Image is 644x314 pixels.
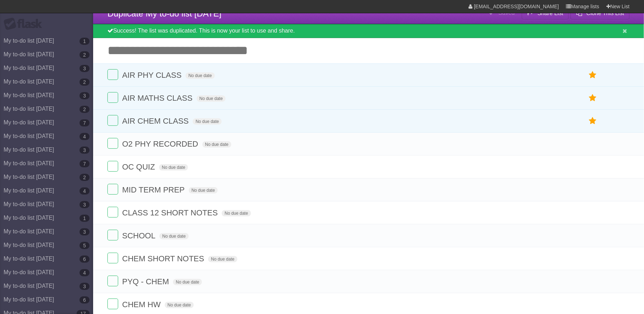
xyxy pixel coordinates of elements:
[80,133,90,140] b: 4
[522,7,569,20] button: Share List
[107,92,118,103] label: Done
[122,139,200,148] span: O2 PHY RECORDED
[222,210,251,217] span: No due date
[80,215,90,222] b: 1
[122,254,206,263] span: CHEM SHORT NOTES
[122,94,194,103] span: AIR MATHS CLASS
[122,162,157,171] span: OC QUIZ
[80,201,90,208] b: 3
[80,92,90,99] b: 3
[80,174,90,181] b: 2
[80,242,90,249] b: 5
[173,279,202,285] span: No due date
[80,119,90,127] b: 7
[107,9,221,18] span: Duplicate My to-do list [DATE]
[107,161,118,172] label: Done
[189,187,218,194] span: No due date
[80,296,90,304] b: 6
[107,138,118,149] label: Done
[122,277,171,286] span: PYQ - CHEM
[4,18,47,30] div: Flask
[122,71,183,80] span: AIR PHY CLASS
[80,38,90,45] b: 1
[122,185,186,194] span: MID TERM PREP
[80,187,90,195] b: 4
[107,230,118,241] label: Done
[107,207,118,218] label: Done
[107,184,118,195] label: Done
[165,302,194,308] span: No due date
[80,106,90,113] b: 2
[80,147,90,154] b: 3
[107,299,118,309] label: Done
[80,228,90,235] b: 3
[122,300,163,309] span: CHEM HW
[159,233,188,239] span: No due date
[107,115,118,126] label: Done
[80,160,90,167] b: 7
[586,92,600,104] label: Star task
[122,116,191,125] span: AIR CHEM CLASS
[197,95,226,102] span: No due date
[208,256,237,262] span: No due date
[159,164,188,171] span: No due date
[80,283,90,290] b: 3
[107,276,118,286] label: Done
[186,72,215,79] span: No due date
[107,69,118,80] label: Done
[571,7,630,20] button: Clone This List
[80,269,90,276] b: 4
[80,65,90,72] b: 3
[193,118,222,125] span: No due date
[586,115,600,127] label: Star task
[202,141,231,148] span: No due date
[93,24,644,38] div: Success! The list was duplicated. This is now your list to use and share.
[80,51,90,58] b: 2
[107,253,118,263] label: Done
[586,69,600,81] label: Star task
[122,208,220,217] span: CLASS 12 SHORT NOTES
[122,231,157,240] span: SCHOOL
[80,78,90,86] b: 2
[80,256,90,263] b: 6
